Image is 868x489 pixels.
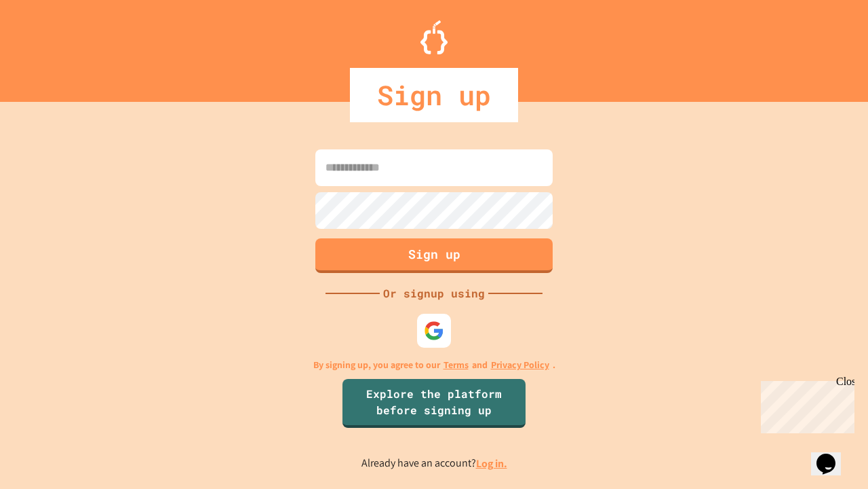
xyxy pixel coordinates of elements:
[755,376,854,433] iframe: chat widget
[350,68,518,122] div: Sign up
[491,358,549,372] a: Privacy Policy
[476,456,507,471] a: Log in.
[424,321,444,341] img: google-icon.svg
[361,455,507,472] p: Already have an account?
[380,285,488,302] div: Or signup using
[315,238,553,273] button: Sign up
[811,435,854,475] iframe: chat widget
[5,5,94,86] div: Chat with us now!Close
[342,379,526,428] a: Explore the platform before signing up
[420,20,448,54] img: Logo.svg
[443,358,469,372] a: Terms
[313,358,555,372] p: By signing up, you agree to our and .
